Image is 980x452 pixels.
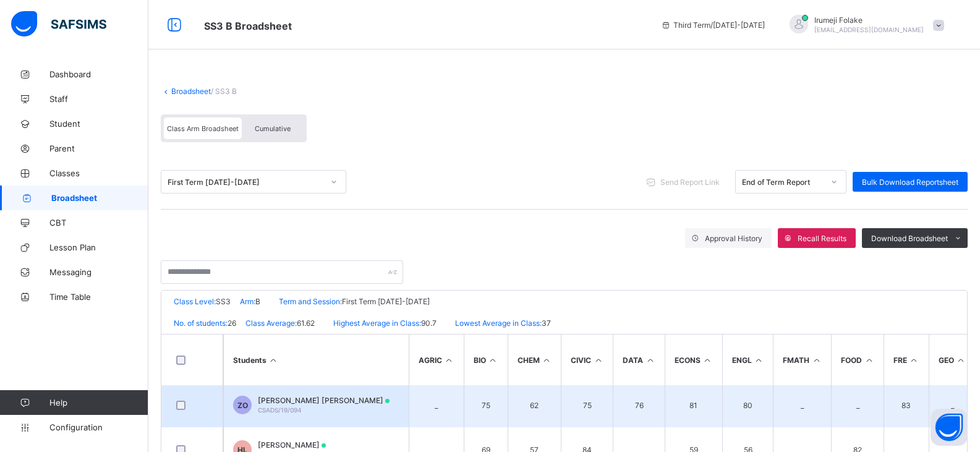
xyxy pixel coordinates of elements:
th: BIO [464,335,508,385]
span: Classes [49,168,148,178]
span: Dashboard [49,69,148,79]
th: CHEM [508,335,561,385]
i: Sort in Ascending Order [645,356,655,365]
td: 80 [722,383,773,427]
th: FRE [884,335,929,385]
th: DATA [613,335,665,385]
i: Sort in Ascending Order [956,356,966,365]
th: AGRIC [409,335,464,385]
th: GEO [929,335,976,385]
span: Class Arm Broadsheet [167,124,239,133]
td: 76 [613,383,665,427]
span: [PERSON_NAME] [PERSON_NAME] [258,396,390,405]
div: IrumejiFolake [777,15,950,35]
a: Broadsheet [171,87,211,96]
span: / SS3 B [211,87,237,96]
td: _ [773,383,831,427]
th: ECONS [665,335,722,385]
div: First Term [DATE]-[DATE] [168,177,323,187]
span: [PERSON_NAME] [258,440,326,450]
th: FMATH [773,335,831,385]
i: Sort in Ascending Order [542,356,552,365]
th: Students [223,335,409,385]
th: FOOD [831,335,884,385]
td: 81 [665,383,722,427]
i: Sort in Ascending Order [593,356,603,365]
i: Sort in Ascending Order [754,356,764,365]
i: Sort Ascending [268,356,279,365]
span: 61.62 [297,318,315,328]
th: CIVIC [561,335,613,385]
td: _ [929,383,976,427]
span: Configuration [49,422,148,432]
span: SS3 [216,297,231,306]
span: Class Level: [174,297,216,306]
td: _ [831,383,884,427]
span: Broadsheet [51,193,148,203]
span: Parent [49,143,148,153]
span: Send Report Link [660,177,720,187]
span: Staff [49,94,148,104]
span: Highest Average in Class: [333,318,421,328]
div: End of Term Report [742,177,824,187]
span: [EMAIL_ADDRESS][DOMAIN_NAME] [814,26,924,33]
span: 37 [542,318,551,328]
span: Term and Session: [279,297,342,306]
span: 90.7 [421,318,437,328]
i: Sort in Ascending Order [444,356,454,365]
span: Cumulative [255,124,291,133]
td: 75 [464,383,508,427]
span: B [255,297,260,306]
span: Approval History [705,234,762,243]
i: Sort in Ascending Order [909,356,919,365]
i: Sort in Ascending Order [488,356,498,365]
span: Lowest Average in Class: [455,318,542,328]
span: Messaging [49,267,148,277]
span: 26 [228,318,236,328]
span: ZO [237,401,248,410]
span: Bulk Download Reportsheet [862,177,958,187]
img: safsims [11,11,106,37]
i: Sort in Ascending Order [702,356,713,365]
td: 62 [508,383,561,427]
span: No. of students: [174,318,228,328]
i: Sort in Ascending Order [864,356,874,365]
span: Download Broadsheet [871,234,948,243]
span: Class Arm Broadsheet [204,20,292,32]
td: 75 [561,383,613,427]
th: ENGL [722,335,773,385]
span: Help [49,398,148,407]
span: session/term information [661,20,765,30]
td: _ [409,383,464,427]
span: CSADS/19/094 [258,406,302,414]
i: Sort in Ascending Order [811,356,822,365]
span: Student [49,119,148,129]
span: First Term [DATE]-[DATE] [342,297,430,306]
td: 83 [884,383,929,427]
span: Class Average: [245,318,297,328]
button: Open asap [931,409,968,446]
span: Lesson Plan [49,242,148,252]
span: CBT [49,218,148,228]
span: Time Table [49,292,148,302]
span: Irumeji Folake [814,15,924,25]
span: Recall Results [798,234,846,243]
span: Arm: [240,297,255,306]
